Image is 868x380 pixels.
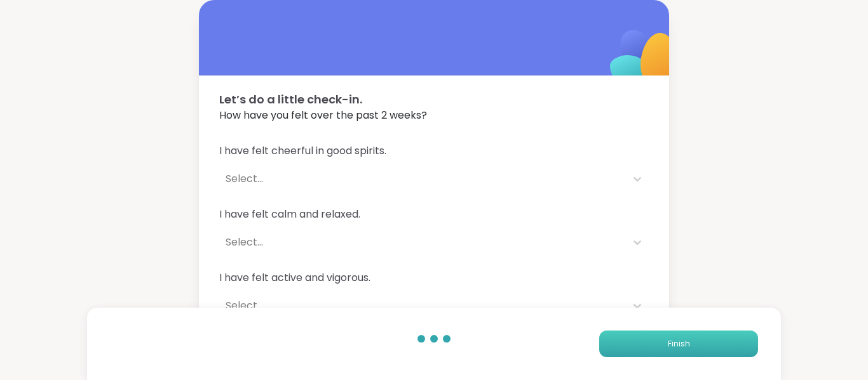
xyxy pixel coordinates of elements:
div: Select... [226,171,620,187]
span: Let’s do a little check-in. [219,91,649,108]
div: Select... [226,235,620,250]
div: Select... [226,298,620,313]
span: I have felt calm and relaxed. [219,207,649,222]
span: I have felt active and vigorous. [219,270,649,285]
span: Finish [668,338,690,350]
span: How have you felt over the past 2 weeks? [219,108,649,123]
button: Finish [599,331,758,357]
span: I have felt cheerful in good spirits. [219,143,649,159]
